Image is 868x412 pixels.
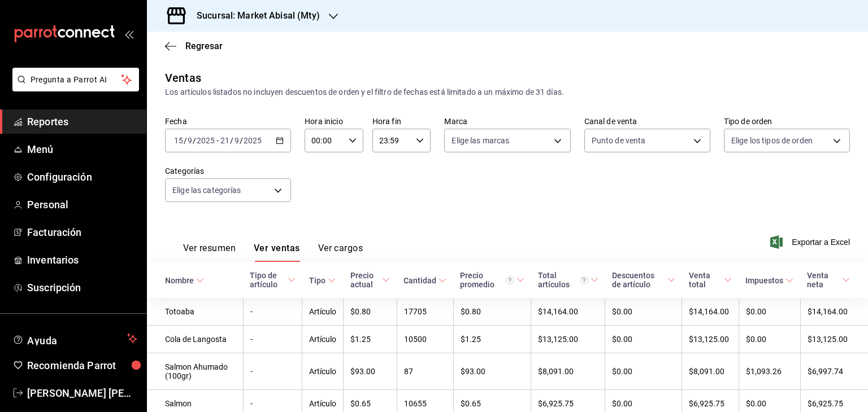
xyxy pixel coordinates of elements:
span: Facturación [27,225,137,240]
span: Elige las marcas [452,135,509,146]
td: Salmon Ahumado (100gr) [147,353,243,390]
span: - [216,136,219,145]
span: / [184,136,187,145]
input: -- [234,136,240,145]
span: Elige los tipos de orden [731,135,813,146]
td: $0.00 [739,298,800,326]
span: Cantidad [403,276,446,285]
span: Tipo [309,276,336,285]
button: Ver cargos [318,243,363,262]
div: Precio promedio [460,271,514,289]
td: $8,091.00 [682,353,739,390]
label: Marca [444,117,570,125]
span: Suscripción [27,280,137,295]
td: - [243,326,302,353]
div: navigation tabs [183,243,363,262]
h3: Sucursal: Market Abisal (Mty) [188,9,320,23]
label: Categorías [165,167,291,175]
div: Los artículos listados no incluyen descuentos de orden y el filtro de fechas está limitado a un m... [165,86,850,98]
td: Artículo [302,353,344,390]
span: Regresar [185,41,223,51]
span: / [240,136,243,145]
td: $0.80 [453,298,531,326]
span: Elige las categorías [172,185,241,196]
span: [PERSON_NAME] [PERSON_NAME] [27,385,137,401]
a: Pregunta a Parrot AI [8,82,139,94]
td: 87 [397,353,453,390]
button: Exportar a Excel [772,235,850,249]
input: -- [187,136,193,145]
span: Impuestos [745,276,793,285]
td: Cola de Langosta [147,326,243,353]
td: $0.00 [605,298,682,326]
button: Ver ventas [254,243,300,262]
td: 10500 [397,326,453,353]
span: Menú [27,142,137,157]
span: Nombre [165,276,204,285]
td: - [243,353,302,390]
td: $13,125.00 [800,326,868,353]
span: Descuentos de artículo [612,271,675,289]
div: Cantidad [403,276,436,285]
div: Precio actual [350,271,380,289]
td: $14,164.00 [682,298,739,326]
label: Hora fin [372,117,431,125]
td: $0.80 [344,298,397,326]
td: $1,093.26 [739,353,800,390]
input: ---- [243,136,262,145]
input: -- [220,136,230,145]
td: $0.00 [739,326,800,353]
button: open_drawer_menu [124,29,133,38]
div: Tipo [309,276,325,285]
td: Totoaba [147,298,243,326]
div: Total artículos [538,271,588,289]
span: Precio promedio [460,271,524,289]
span: Inventarios [27,252,137,268]
td: $6,997.74 [800,353,868,390]
label: Fecha [165,117,291,125]
button: Pregunta a Parrot AI [12,68,139,91]
span: Recomienda Parrot [27,358,137,373]
td: - [243,298,302,326]
div: Tipo de artículo [250,271,285,289]
span: Punto de venta [592,135,646,146]
div: Descuentos de artículo [612,271,665,289]
span: Tipo de artículo [250,271,296,289]
td: $93.00 [453,353,531,390]
td: $13,125.00 [682,326,739,353]
svg: Precio promedio = Total artículos / cantidad [506,276,514,284]
span: Total artículos [538,271,598,289]
td: Artículo [302,326,344,353]
td: $1.25 [453,326,531,353]
span: Ayuda [27,332,123,345]
input: -- [173,136,184,145]
span: Configuración [27,169,137,185]
div: Venta total [689,271,722,289]
td: $0.00 [605,353,682,390]
button: Regresar [165,41,223,51]
span: Personal [27,197,137,212]
span: Pregunta a Parrot AI [31,74,121,86]
td: Artículo [302,298,344,326]
span: / [230,136,233,145]
td: $8,091.00 [531,353,605,390]
td: $14,164.00 [800,298,868,326]
span: / [193,136,196,145]
label: Hora inicio [305,117,363,125]
input: ---- [196,136,215,145]
div: Venta neta [807,271,840,289]
span: Venta neta [807,271,850,289]
div: Ventas [165,69,201,86]
label: Canal de venta [584,117,710,125]
span: Venta total [689,271,732,289]
span: Precio actual [350,271,390,289]
td: $13,125.00 [531,326,605,353]
td: $0.00 [605,326,682,353]
label: Tipo de orden [724,117,850,125]
td: $1.25 [344,326,397,353]
div: Impuestos [745,276,783,285]
span: Reportes [27,114,137,129]
td: 17705 [397,298,453,326]
svg: El total artículos considera cambios de precios en los artículos así como costos adicionales por ... [580,276,588,284]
